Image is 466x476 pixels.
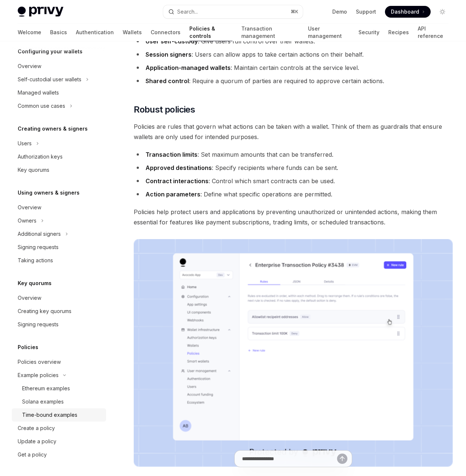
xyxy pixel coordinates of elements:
li: : Set maximum amounts that can be transferred. [134,149,453,160]
div: Signing requests [18,320,59,329]
div: Search... [177,7,198,16]
a: User management [308,24,349,41]
button: Search...⌘K [163,5,303,18]
a: Managed wallets [12,86,106,99]
a: Creating key quorums [12,305,106,318]
strong: Application-managed wallets [146,64,231,71]
a: Transaction management [241,24,299,41]
li: : Give users full control over their wallets. [134,36,453,46]
div: Overview [18,294,41,302]
a: Signing requests [12,241,106,254]
a: Recipes [388,24,409,41]
strong: Action parameters [146,191,200,198]
span: Robust policies [134,104,195,116]
button: Toggle dark mode [437,6,448,18]
a: Solana examples [12,395,106,408]
a: Authentication [76,24,114,41]
div: Time-bound examples [22,411,77,419]
strong: Transaction limits [146,151,197,158]
li: : Require a quorum of parties are required to approve certain actions. [134,76,453,86]
span: Policies help protect users and applications by preventing unauthorized or unintended actions, ma... [134,207,453,227]
strong: Approved destinations [146,164,212,171]
div: Example policies [18,371,59,380]
li: : Define what specific operations are permitted. [134,189,453,199]
a: Wallets [123,24,142,41]
a: Dashboard [385,6,431,18]
div: Common use cases [18,102,65,110]
span: ⌘ K [291,9,298,15]
div: Ethereum examples [22,384,70,393]
a: Time-bound examples [12,408,106,422]
a: Policies overview [12,355,106,369]
div: Get a policy [18,450,47,459]
a: Authorization keys [12,150,106,163]
div: Policies overview [18,358,61,366]
span: Policies are rules that govern what actions can be taken with a wallet. Think of them as guardrai... [134,121,453,142]
button: Send message [337,454,347,464]
img: images/Policies.png [134,239,453,467]
a: API reference [418,24,448,41]
a: Overview [12,291,106,305]
strong: Shared control [146,77,189,85]
h5: Key quorums [18,279,52,288]
div: Overview [18,203,41,212]
a: Connectors [151,24,181,41]
div: Additional signers [18,230,61,238]
div: Update a policy [18,437,56,446]
a: Get a policy [12,448,106,461]
a: Policies & controls [189,24,232,41]
a: Ethereum examples [12,382,106,395]
a: Signing requests [12,318,106,331]
a: Welcome [18,24,41,41]
a: Overview [12,60,106,73]
a: Demo [332,8,347,15]
div: Users [18,139,32,148]
div: Managed wallets [18,88,59,97]
div: Self-custodial user wallets [18,75,81,84]
h5: Creating owners & signers [18,124,88,133]
strong: Contract interactions [146,177,209,185]
a: Update a policy [12,435,106,448]
a: Overview [12,201,106,214]
a: Basics [50,24,67,41]
a: Create a policy [12,422,106,435]
div: Key quorums [18,166,49,174]
h5: Using owners & signers [18,188,80,197]
div: Create a policy [18,424,55,433]
a: Key quorums [12,163,106,177]
strong: Session signers [146,51,192,58]
div: Creating key quorums [18,307,71,316]
a: Support [356,8,376,15]
div: Authorization keys [18,152,63,161]
strong: User self-custody [146,38,198,45]
h5: Policies [18,343,38,352]
a: Taking actions [12,254,106,267]
div: Overview [18,62,41,71]
li: : Control which smart contracts can be used. [134,176,453,186]
span: Dashboard [391,8,419,15]
li: : Specify recipients where funds can be sent. [134,163,453,173]
img: light logo [18,7,63,17]
li: : Users can allow apps to take certain actions on their behalf. [134,49,453,60]
div: Taking actions [18,256,53,265]
div: Solana examples [22,397,64,406]
div: Signing requests [18,243,59,252]
a: Security [358,24,379,41]
div: Owners [18,216,36,225]
li: : Maintain certain controls at the service level. [134,63,453,73]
